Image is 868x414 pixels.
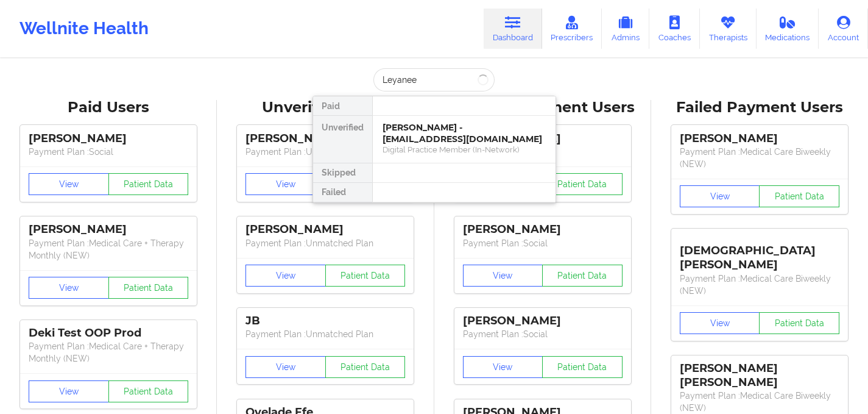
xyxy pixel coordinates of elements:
button: View [463,265,543,287]
button: Patient Data [542,356,623,378]
p: Payment Plan : Unmatched Plan [245,146,405,158]
button: View [245,265,326,287]
button: View [680,312,760,334]
p: Payment Plan : Medical Care Biweekly (NEW) [680,146,839,170]
button: Patient Data [108,277,189,299]
a: Coaches [649,9,700,49]
p: Payment Plan : Social [463,237,623,249]
button: Patient Data [542,173,623,195]
div: JB [245,314,405,328]
a: Prescribers [542,9,602,49]
a: Dashboard [484,9,542,49]
a: Medications [757,9,819,49]
div: Unverified Users [225,98,425,117]
div: Deki Test OOP Prod [29,326,188,340]
div: [PERSON_NAME] [PERSON_NAME] [680,362,839,390]
p: Payment Plan : Unmatched Plan [245,328,405,340]
p: Payment Plan : Medical Care + Therapy Monthly (NEW) [29,237,188,262]
div: [PERSON_NAME] [463,223,623,237]
div: [PERSON_NAME] [463,314,623,328]
div: [PERSON_NAME] [29,132,188,146]
button: Patient Data [759,312,839,334]
button: View [29,173,109,195]
button: View [245,173,326,195]
div: Unverified [313,116,372,163]
div: [PERSON_NAME] [680,132,839,146]
button: Patient Data [325,265,406,287]
div: Skipped [313,163,372,183]
div: Paid Users [9,98,208,117]
div: Digital Practice Member (In-Network) [383,145,546,155]
button: View [29,380,109,402]
a: Admins [602,9,649,49]
div: [DEMOGRAPHIC_DATA][PERSON_NAME] [680,235,839,272]
div: [PERSON_NAME] [245,132,405,146]
p: Payment Plan : Social [29,146,188,158]
a: Account [819,9,868,49]
p: Payment Plan : Unmatched Plan [245,237,405,249]
button: View [245,356,326,378]
button: Patient Data [759,185,839,207]
p: Payment Plan : Social [463,328,623,340]
div: [PERSON_NAME] [245,223,405,237]
button: Patient Data [325,356,406,378]
div: Paid [313,96,372,116]
button: View [29,277,109,299]
p: Payment Plan : Medical Care + Therapy Monthly (NEW) [29,340,188,365]
div: [PERSON_NAME] - [EMAIL_ADDRESS][DOMAIN_NAME] [383,122,546,145]
p: Payment Plan : Medical Care Biweekly (NEW) [680,273,839,297]
div: Failed [313,183,372,202]
a: Therapists [700,9,757,49]
button: Patient Data [108,173,189,195]
div: Failed Payment Users [660,98,859,117]
button: View [463,356,543,378]
div: [PERSON_NAME] [29,223,188,237]
button: Patient Data [542,265,623,287]
p: Payment Plan : Medical Care Biweekly (NEW) [680,390,839,414]
button: Patient Data [108,380,189,402]
button: View [680,185,760,207]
